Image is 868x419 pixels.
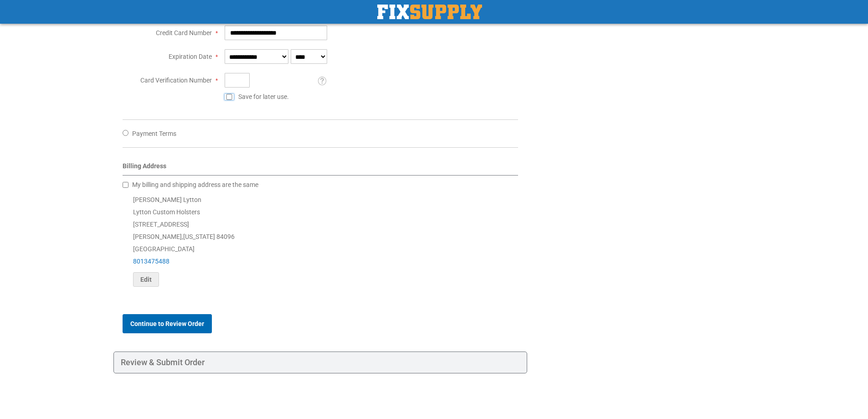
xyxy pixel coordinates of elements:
[132,130,176,137] span: Payment Terms
[123,194,519,287] div: [PERSON_NAME] Lytton Lytton Custom Holsters [STREET_ADDRESS] [PERSON_NAME] , 84096 [GEOGRAPHIC_DATA]
[238,93,289,100] span: Save for later use.
[183,233,215,240] span: [US_STATE]
[123,161,519,176] div: Billing Address
[169,53,212,60] span: Expiration Date
[377,5,482,19] img: Fix Industrial Supply
[130,320,204,327] span: Continue to Review Order
[377,5,482,19] a: store logo
[156,29,212,36] span: Credit Card Number
[133,272,159,287] button: Edit
[133,258,169,265] a: 8013475488
[132,181,258,188] span: My billing and shipping address are the same
[113,352,528,373] div: Review & Submit Order
[140,77,212,84] span: Card Verification Number
[123,314,212,333] button: Continue to Review Order
[140,276,152,283] span: Edit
